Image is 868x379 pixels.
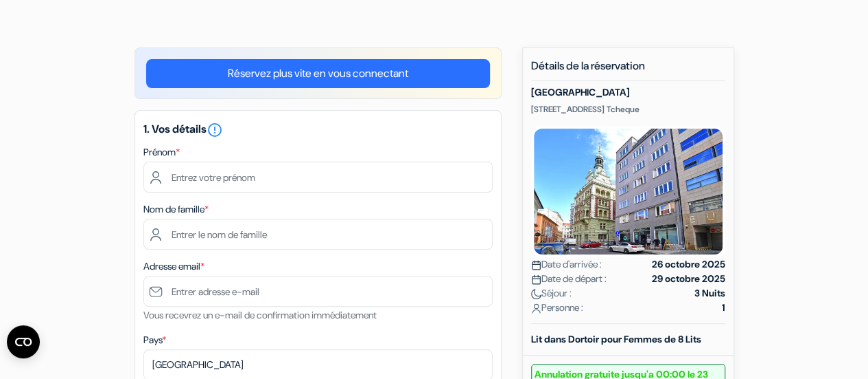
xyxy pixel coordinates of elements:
label: Pays [143,333,166,347]
a: error_outline [207,122,223,136]
label: Nom de famille [143,202,209,217]
button: Ouvrir le widget CMP [7,325,40,358]
strong: 26 octobre 2025 [652,257,725,272]
h5: 1. Vos détails [143,122,493,138]
small: Vous recevrez un e-mail de confirmation immédiatement [143,309,377,321]
label: Prénom [143,145,180,160]
img: calendar.svg [531,260,541,270]
strong: 29 octobre 2025 [652,272,725,286]
img: calendar.svg [531,274,541,285]
input: Entrer le nom de famille [143,219,493,250]
strong: 1 [722,301,725,315]
span: Date d'arrivée : [531,257,602,272]
h5: [GEOGRAPHIC_DATA] [531,87,725,98]
b: Lit dans Dortoir pour Femmes de 8 Lits [531,333,701,345]
label: Adresse email [143,259,204,274]
strong: 3 Nuits [694,286,725,301]
span: Personne : [531,301,583,315]
i: error_outline [207,122,223,138]
a: Réservez plus vite en vous connectant [146,59,490,88]
h5: Détails de la réservation [531,59,725,81]
img: user_icon.svg [531,303,541,314]
p: [STREET_ADDRESS] Tcheque [531,104,725,115]
span: Séjour : [531,286,572,301]
span: Date de départ : [531,272,607,286]
input: Entrer adresse e-mail [143,276,493,307]
input: Entrez votre prénom [143,162,493,193]
img: moon.svg [531,289,541,299]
